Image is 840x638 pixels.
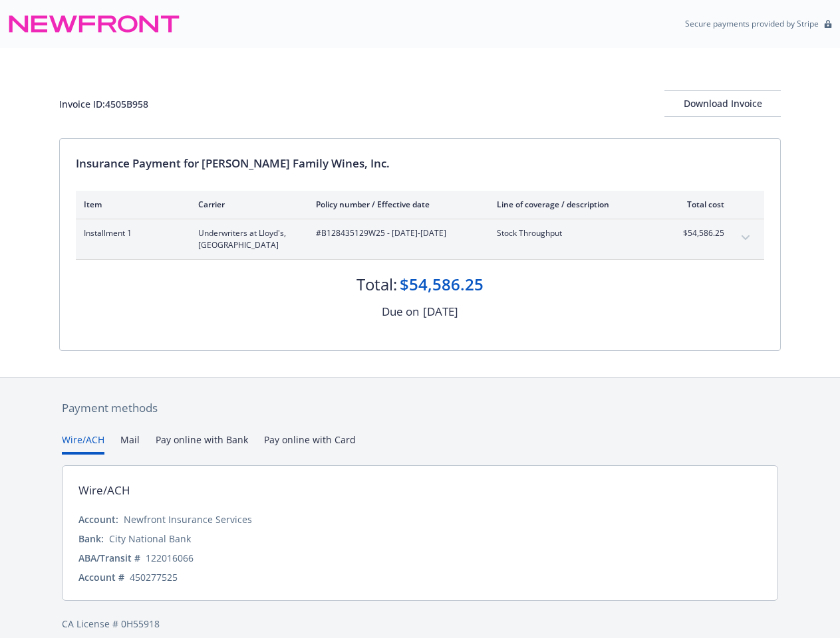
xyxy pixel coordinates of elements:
div: Download Invoice [664,91,781,116]
div: 450277525 [130,570,178,584]
button: Wire/ACH [62,433,104,455]
div: City National Bank [109,532,191,546]
div: Account: [78,512,118,526]
div: Total: [356,273,397,296]
div: Policy number / Effective date [316,199,476,210]
span: Stock Throughput [497,227,653,239]
span: Underwriters at Lloyd's, [GEOGRAPHIC_DATA] [198,227,295,251]
span: $54,586.25 [674,227,724,239]
div: 122016066 [146,551,194,565]
div: Total cost [674,199,724,210]
div: [DATE] [423,303,458,320]
div: Insurance Payment for [PERSON_NAME] Family Wines, Inc. [76,155,764,172]
button: expand content [735,227,756,249]
div: ABA/Transit # [78,551,140,565]
div: $54,586.25 [400,273,484,296]
button: Mail [120,433,140,455]
div: Newfront Insurance Services [124,512,252,526]
div: Payment methods [62,399,778,417]
span: Installment 1 [84,227,177,239]
button: Pay online with Card [264,433,356,455]
div: Account # [78,570,124,584]
p: Secure payments provided by Stripe [685,18,819,29]
div: Line of coverage / description [497,199,653,210]
div: Wire/ACH [78,482,130,499]
div: Invoice ID: 4505B958 [59,97,148,111]
div: Due on [382,303,419,320]
div: CA License # 0H55918 [62,617,778,631]
div: Bank: [78,532,104,546]
div: Item [84,199,177,210]
div: Carrier [198,199,295,210]
div: Installment 1Underwriters at Lloyd's, [GEOGRAPHIC_DATA]#B128435129W25 - [DATE]-[DATE]Stock Throug... [76,219,764,259]
button: Download Invoice [664,90,781,117]
button: Pay online with Bank [156,433,248,455]
span: #B128435129W25 - [DATE]-[DATE] [316,227,476,239]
